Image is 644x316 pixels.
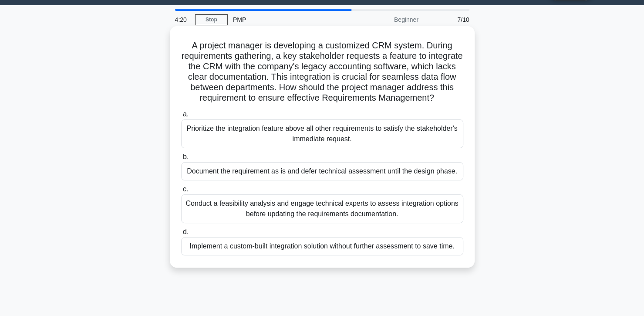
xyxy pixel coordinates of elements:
[181,119,463,148] div: Prioritize the integration feature above all other requirements to satisfy the stakeholder's imme...
[181,237,463,255] div: Implement a custom-built integration solution without further assessment to save time.
[183,228,189,235] span: d.
[170,11,195,28] div: 4:20
[180,40,464,104] h5: A project manager is developing a customized CRM system. During requirements gathering, a key sta...
[183,110,189,118] span: a.
[347,11,424,28] div: Beginner
[183,185,188,193] span: c.
[183,153,189,160] span: b.
[181,194,463,223] div: Conduct a feasibility analysis and engage technical experts to assess integration options before ...
[424,11,475,28] div: 7/10
[181,162,463,180] div: Document the requirement as is and defer technical assessment until the design phase.
[228,11,347,28] div: PMP
[195,14,228,25] a: Stop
